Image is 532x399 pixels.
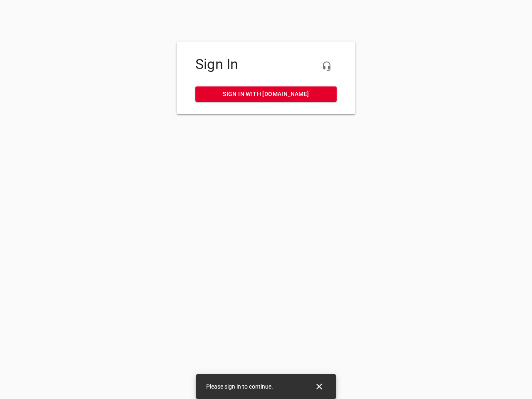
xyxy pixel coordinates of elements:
[309,377,329,397] button: Close
[317,56,337,76] button: Live Chat
[202,89,330,99] span: Sign in with [DOMAIN_NAME]
[195,86,337,102] a: Sign in with [DOMAIN_NAME]
[206,383,273,390] span: Please sign in to continue.
[195,56,337,73] h4: Sign In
